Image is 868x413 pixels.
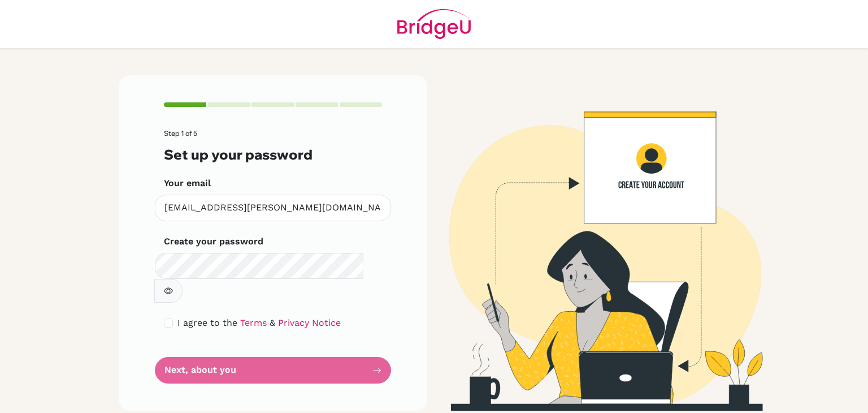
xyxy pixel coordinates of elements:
span: & [270,317,275,328]
input: Insert your email* [155,195,391,221]
label: Create your password [164,235,263,248]
span: Step 1 of 5 [164,129,197,137]
span: I agree to the [177,317,237,328]
a: Privacy Notice [278,317,341,328]
a: Terms [240,317,267,328]
h3: Set up your password [164,147,382,163]
label: Your email [164,177,211,190]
